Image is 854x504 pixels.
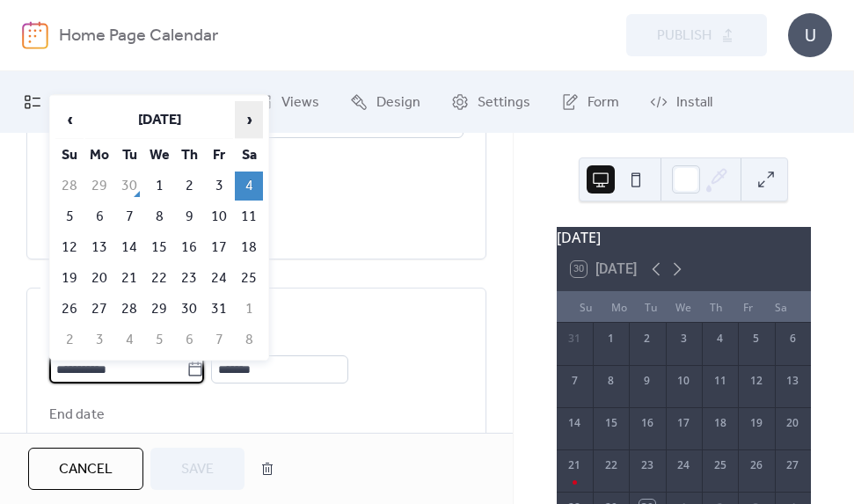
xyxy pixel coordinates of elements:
[235,141,263,170] th: Sa
[55,202,84,231] td: 5
[205,202,233,231] td: 10
[115,141,143,170] th: Tu
[376,92,420,113] span: Design
[637,78,726,126] a: Install
[785,373,800,389] div: 13
[235,295,263,324] td: 1
[748,415,764,431] div: 19
[337,78,434,126] a: Design
[571,291,603,323] div: Su
[548,78,632,126] a: Form
[205,233,233,262] td: 17
[55,325,84,354] td: 2
[49,429,76,450] span: Date
[205,264,233,293] td: 24
[211,429,239,450] span: Time
[603,457,619,473] div: 22
[131,78,237,126] a: Connect
[603,331,619,347] div: 1
[85,172,113,201] td: 29
[145,172,173,201] td: 1
[675,457,691,473] div: 24
[732,291,764,323] div: Fr
[205,325,233,354] td: 7
[175,172,203,201] td: 2
[785,457,800,473] div: 27
[639,373,655,389] div: 9
[639,331,655,347] div: 2
[748,373,764,389] div: 12
[748,457,764,473] div: 26
[235,325,263,354] td: 8
[668,291,700,323] div: We
[115,172,143,201] td: 30
[175,141,203,170] th: Th
[115,325,143,354] td: 4
[235,233,263,262] td: 18
[785,331,800,347] div: 6
[235,172,263,201] td: 4
[115,202,143,231] td: 7
[588,92,619,113] span: Form
[603,373,619,389] div: 8
[55,295,84,324] td: 26
[788,13,832,57] div: U
[145,141,173,170] th: We
[602,291,635,323] div: Mo
[85,101,233,139] th: [DATE]
[59,459,113,480] span: Cancel
[145,325,173,354] td: 5
[28,448,143,490] button: Cancel
[145,295,173,324] td: 29
[85,202,113,231] td: 6
[478,92,530,113] span: Settings
[712,457,728,473] div: 25
[85,264,113,293] td: 20
[55,264,84,293] td: 19
[55,172,84,201] td: 28
[85,325,113,354] td: 3
[639,457,655,473] div: 23
[566,415,582,431] div: 14
[115,264,143,293] td: 21
[235,202,263,231] td: 11
[748,331,764,347] div: 5
[566,457,582,473] div: 21
[566,331,582,347] div: 31
[712,415,728,431] div: 18
[56,102,83,137] span: ‹
[115,233,143,262] td: 14
[175,295,203,324] td: 30
[85,141,113,170] th: Mo
[281,92,319,113] span: Views
[55,233,84,262] td: 12
[175,202,203,231] td: 9
[49,405,105,426] div: End date
[603,415,619,431] div: 15
[700,291,733,323] div: Th
[145,233,173,262] td: 15
[712,373,728,389] div: 11
[785,415,800,431] div: 20
[175,233,203,262] td: 16
[675,331,691,347] div: 3
[205,141,233,170] th: Fr
[85,233,113,262] td: 13
[11,78,127,126] a: My Events
[764,291,797,323] div: Sa
[242,78,332,126] a: Views
[566,373,582,389] div: 7
[205,295,233,324] td: 31
[236,102,262,137] span: ›
[438,78,544,126] a: Settings
[675,373,691,389] div: 10
[145,202,173,231] td: 8
[55,141,84,170] th: Su
[205,172,233,201] td: 3
[85,295,113,324] td: 27
[59,19,218,53] b: Home Page Calendar
[639,415,655,431] div: 16
[175,264,203,293] td: 23
[175,325,203,354] td: 6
